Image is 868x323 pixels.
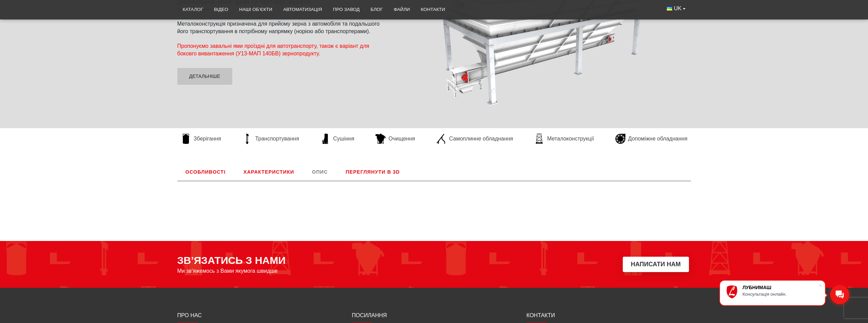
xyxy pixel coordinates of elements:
[177,43,369,56] span: Пропонуємо завальні ями проїздні для автотранспорту, також є варіант для боковго вивантаження (У1...
[531,134,597,144] a: Металоконструкції
[177,312,202,318] span: Про нас
[612,134,691,144] a: Допоміжне обладнання
[623,257,689,272] button: Написати нам
[388,135,415,143] span: Очищення
[628,135,688,143] span: Допоміжне обладнання
[415,2,451,17] a: Контакти
[449,135,513,143] span: Самоплинне обладнання
[209,2,234,17] a: Відео
[433,134,516,144] a: Самоплинне обладнання
[667,7,672,11] img: Українська
[742,292,818,297] div: Консультація онлайн.
[177,68,232,85] a: Детальніше
[317,134,358,144] a: Сушіння
[177,20,385,36] p: Металоконструкція призначена для прийому зерна з автомобіля та подальшого його транспортування в ...
[365,2,388,17] a: Блог
[388,2,415,17] a: Файли
[674,5,681,12] span: UK
[177,2,209,17] a: Каталог
[255,135,299,143] span: Транспортування
[239,134,303,144] a: Транспортування
[352,312,387,318] span: Посилання
[372,134,418,144] a: Очищення
[177,134,225,144] a: Зберігання
[338,163,408,181] a: Переглянути в 3D
[327,2,365,17] a: Про завод
[547,135,594,143] span: Металоконструкції
[177,268,278,274] span: Ми зв’яжемось з Вами якумога швидше
[527,312,555,318] span: Контакти
[235,163,302,181] a: Характеристики
[194,135,221,143] span: Зберігання
[304,163,336,181] a: Опис
[177,255,286,266] span: ЗВ’ЯЗАТИСЬ З НАМИ
[333,135,354,143] span: Сушіння
[278,2,327,17] a: Автоматизація
[661,2,691,15] button: UK
[234,2,278,17] a: Наші об’єкти
[742,285,818,290] div: ЛУБНИМАШ
[177,163,234,181] a: Особливості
